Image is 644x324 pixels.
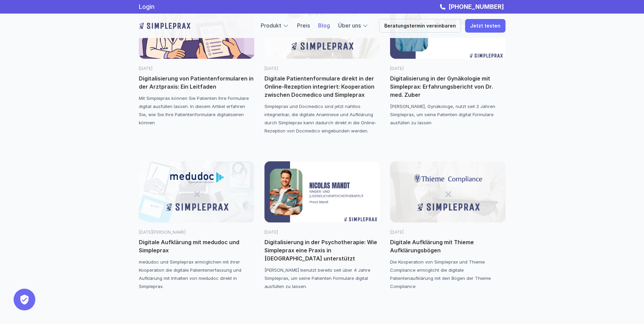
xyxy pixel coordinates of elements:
p: Digitale Patientenformulare direkt in der Online-Rezeption integriert: Kooperation zwischen Docme... [264,74,380,99]
a: [PHONE_NUMBER] [447,3,505,10]
a: [DATE]Digitalisierung in der Psychotherapie: Wie Simpleprax eine Praxis in [GEOGRAPHIC_DATA] unte... [264,161,380,290]
p: Jetzt testen [470,23,500,29]
p: [DATE] [390,229,505,235]
p: [DATE] [390,66,505,72]
p: Beratungstermin vereinbaren [384,23,456,29]
a: Blog [318,22,330,29]
p: [DATE][PERSON_NAME] [139,229,254,235]
a: Preis [297,22,310,29]
p: Mit Simpleprax können Sie Patienten Ihre Formulare digital ausfüllen lassen. In diesem Artikel er... [139,94,254,127]
a: Beratungstermin vereinbaren [379,19,461,33]
strong: [PHONE_NUMBER] [448,3,504,10]
p: [PERSON_NAME], Gynäkologe, nutzt seit 2 Jahren Simpleprax, um seine Patienten digital Formulare a... [390,102,505,127]
p: [PERSON_NAME] benutzt bereits seit über 4 Jahre Simpleprax, um seine Patienten Formulare digital ... [264,266,380,290]
p: [DATE] [264,66,380,72]
a: Produkt [261,22,281,29]
p: Digitale Aufklärung mit medudoc und Simpleprax [139,238,254,254]
p: [DATE] [139,66,254,72]
p: Digitalisierung in der Gynäkologie mit Simpleprax: Erfahrungsbericht von Dr. med. Zuber [390,74,505,99]
p: Digitalisierung von Patientenformularen in der Arztpraxis: Ein Leitfaden [139,74,254,91]
a: Login [139,3,154,10]
p: medudoc und Simpleprax ermöglichen mit ihrer Kooperation die digitale Patientenerfassung und Aufk... [139,258,254,290]
a: [DATE][PERSON_NAME]Digitale Aufklärung mit medudoc und Simplepraxmedudoc und Simpleprax ermöglich... [139,161,254,290]
p: Die Kooperation von Simpleprax und Thieme Compliance ermöglicht die digitale Patientenaufklärung ... [390,258,505,290]
a: [DATE]Digitale Aufklärung mit Thieme AufklärungsbögenDie Kooperation von Simpleprax und Thieme Co... [390,161,505,290]
a: Jetzt testen [465,19,505,33]
p: Digitalisierung in der Psychotherapie: Wie Simpleprax eine Praxis in [GEOGRAPHIC_DATA] unterstützt [264,238,380,263]
p: [DATE] [264,229,380,235]
p: Simpleprax und Docmedico sind jetzt nahtlos integrierbar, die digitale Anamnese und Aufklärung du... [264,102,380,135]
a: Über uns [338,22,361,29]
p: Digitale Aufklärung mit Thieme Aufklärungsbögen [390,238,505,254]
